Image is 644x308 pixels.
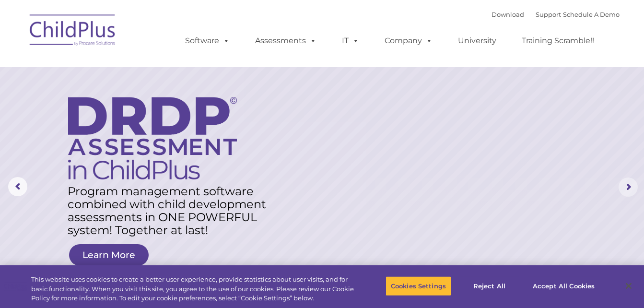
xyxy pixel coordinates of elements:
[618,275,639,296] button: Close
[536,11,561,18] a: Support
[563,11,620,18] a: Schedule A Demo
[176,31,239,50] a: Software
[492,11,524,18] a: Download
[133,63,163,71] span: Last name
[133,103,174,110] span: Phone number
[31,275,354,303] div: This website uses cookies to create a better user experience, provide statistics about user visit...
[375,31,442,50] a: Company
[332,31,369,50] a: IT
[527,276,600,296] button: Accept All Cookies
[68,97,237,179] img: DRDP Assessment in ChildPlus
[386,276,451,296] button: Cookies Settings
[246,31,326,50] a: Assessments
[459,276,519,296] button: Reject All
[512,31,604,50] a: Training Scramble!!
[68,185,274,237] rs-layer: Program management software combined with child development assessments in ONE POWERFUL system! T...
[492,11,620,18] font: |
[448,31,506,50] a: University
[69,244,149,266] a: Learn More
[25,8,121,56] img: ChildPlus by Procare Solutions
